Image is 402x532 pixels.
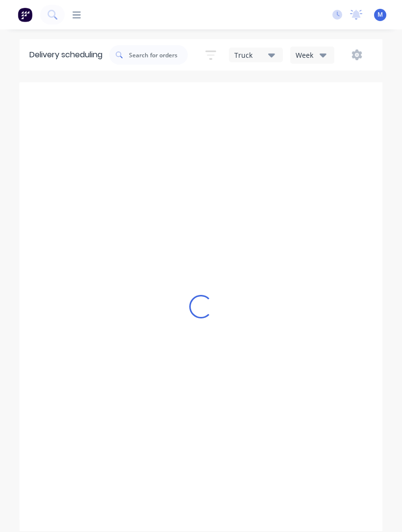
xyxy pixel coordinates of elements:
[234,50,271,60] div: Truck
[129,45,188,65] input: Search for orders
[229,48,283,62] button: Truck
[20,39,109,71] div: Delivery scheduling
[377,10,383,19] span: M
[290,47,334,64] button: Week
[296,50,324,60] div: Week
[18,7,32,22] img: Factory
